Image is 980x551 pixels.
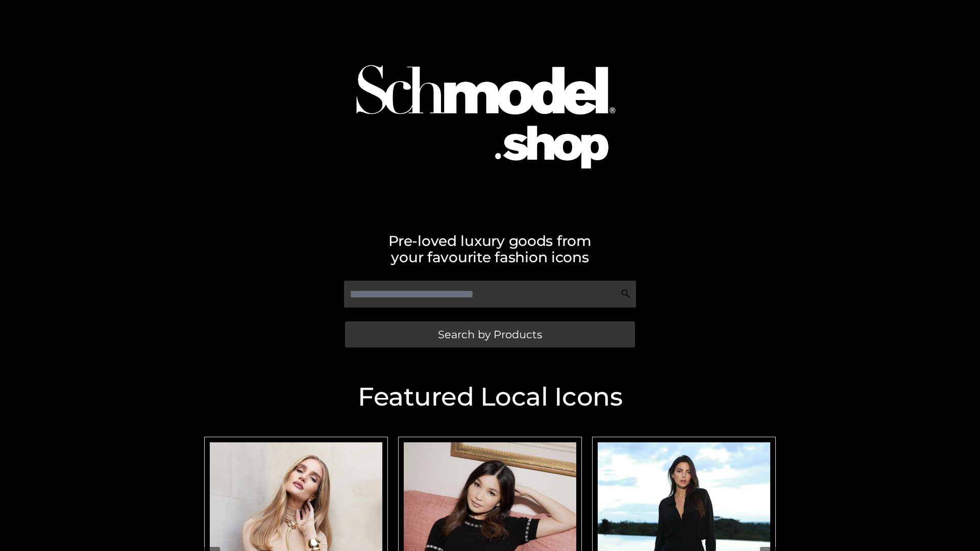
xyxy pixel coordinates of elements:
a: Search by Products [345,321,635,347]
span: Search by Products [438,329,542,340]
img: Search Icon [621,289,631,299]
h2: Pre-loved luxury goods from your favourite fashion icons [199,233,781,265]
h2: Featured Local Icons​ [199,384,781,410]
